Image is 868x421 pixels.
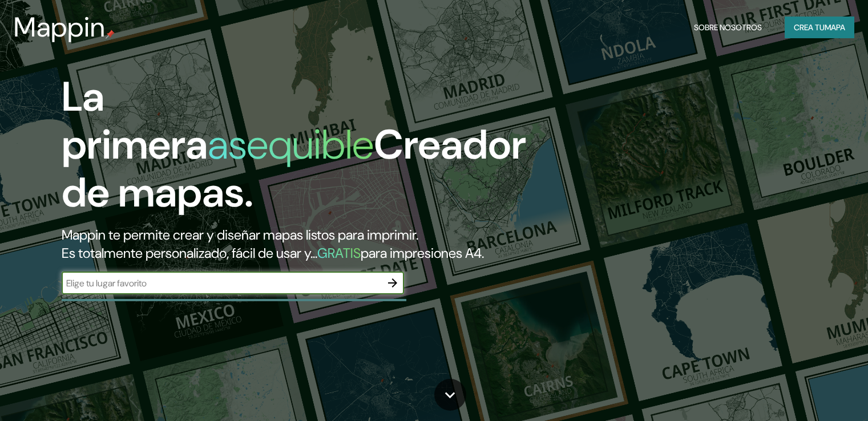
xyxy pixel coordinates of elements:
[208,118,374,171] font: asequible
[62,70,208,171] font: La primera
[785,17,854,38] button: Crea tumapa
[694,22,762,33] font: Sobre nosotros
[361,244,484,262] font: para impresiones A4.
[825,22,845,33] font: mapa
[689,17,766,38] button: Sobre nosotros
[62,277,381,290] input: Elige tu lugar favorito
[62,244,317,262] font: Es totalmente personalizado, fácil de usar y...
[14,9,106,45] font: Mappin
[106,30,115,39] img: pin de mapeo
[62,226,418,244] font: Mappin te permite crear y diseñar mapas listos para imprimir.
[794,22,825,33] font: Crea tu
[62,118,526,219] font: Creador de mapas.
[317,244,361,262] font: GRATIS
